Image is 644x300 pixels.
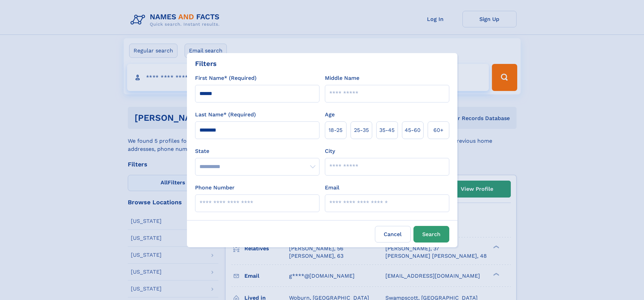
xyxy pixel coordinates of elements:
label: First Name* (Required) [195,74,257,82]
span: 60+ [433,126,444,134]
label: Email [325,184,339,192]
label: Age [325,111,335,119]
div: Filters [195,59,217,69]
label: City [325,147,335,155]
label: Middle Name [325,74,359,82]
span: 35‑45 [379,126,395,134]
span: 18‑25 [329,126,342,134]
span: 45‑60 [405,126,421,134]
label: Cancel [375,226,411,243]
button: Search [413,226,449,243]
label: Phone Number [195,184,235,192]
label: Last Name* (Required) [195,111,256,119]
span: 25‑35 [354,126,369,134]
label: State [195,147,319,155]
